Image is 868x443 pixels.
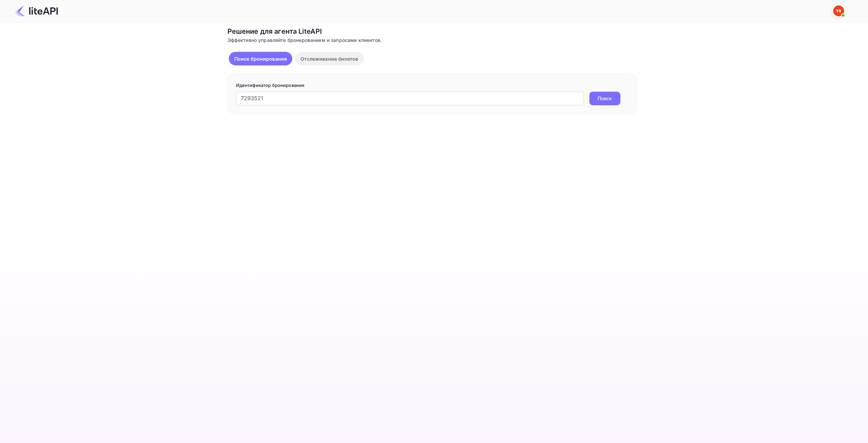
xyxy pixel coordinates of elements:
[300,56,358,62] ya-tr-span: Отслеживание билетов
[598,95,612,102] ya-tr-span: Поиск
[236,82,305,88] ya-tr-span: Идентификатор бронирования
[589,92,620,105] button: Поиск
[227,27,322,35] ya-tr-span: Решение для агента LiteAPI
[234,56,287,62] ya-tr-span: Поиск бронирования
[236,92,584,105] input: Введите идентификатор бронирования (например, 63782194)
[15,5,58,16] img: Логотип LiteAPI
[227,37,382,43] ya-tr-span: Эффективно управляйте бронированием и запросами клиентов.
[833,5,844,16] img: Служба Поддержки Яндекса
